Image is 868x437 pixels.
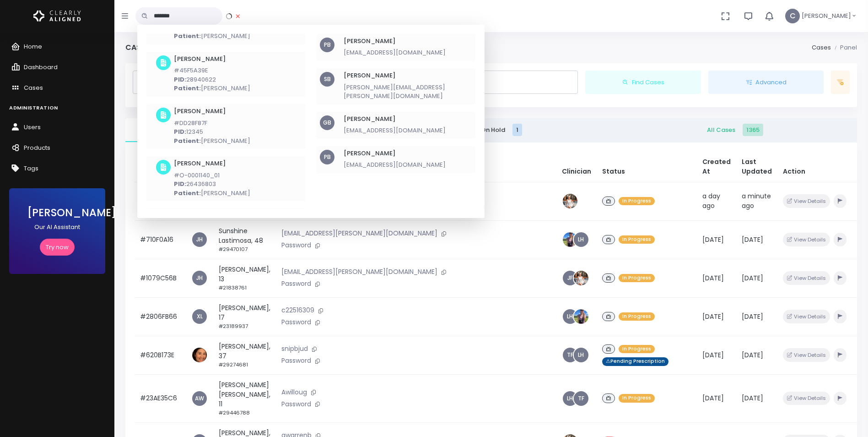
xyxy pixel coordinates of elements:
p: [EMAIL_ADDRESS][DOMAIN_NAME] [344,126,446,135]
span: [DATE] [742,350,763,360]
p: [EMAIL_ADDRESS][PERSON_NAME][DOMAIN_NAME] [281,267,551,277]
th: Last Updated [736,152,777,182]
span: C [785,9,800,23]
a: JF [563,271,577,285]
p: snipbjud [281,344,551,354]
span: All Cases [620,126,850,135]
button: View Details [783,194,830,208]
p: [PERSON_NAME] [174,84,250,93]
p: 12345 [174,127,250,137]
span: In Progress [619,235,655,244]
h6: [PERSON_NAME] [344,115,446,123]
span: 1 [512,124,522,136]
b: Patient: [174,32,201,40]
div: SB [320,72,334,87]
button: View Details [783,271,830,284]
td: #2806FB66 [135,297,186,336]
span: In Progress [619,394,655,403]
td: #710F0A16 [135,220,186,259]
h6: [PERSON_NAME] [344,38,446,45]
button: View Details [783,348,830,361]
p: Our AI Assistant [27,223,87,232]
button: Advanced [708,71,824,94]
td: Sunshine Lastimosa, 48 [213,220,276,259]
span: [PERSON_NAME] [802,11,851,21]
td: #620B173E [135,336,186,374]
a: TF [563,348,577,362]
b: Patient: [174,84,201,93]
div: scrollable content [141,34,481,209]
p: Password [281,356,551,366]
small: #23189937 [219,322,248,330]
span: [DATE] [702,312,724,321]
span: [DATE] [702,235,724,244]
div: PB [320,150,334,164]
a: LH [574,232,588,247]
td: #1079C56B [135,259,186,297]
span: Cases [24,83,43,92]
a: LH [563,391,577,406]
td: [PERSON_NAME], 17 [213,297,276,336]
span: Dashboard [24,63,58,71]
th: # [135,152,186,182]
h6: [PERSON_NAME] [174,160,250,167]
p: #45F5A39E [174,66,250,75]
a: XL [192,309,207,324]
span: [DATE] [702,393,724,403]
small: #21838761 [219,284,247,291]
span: 1365 [743,124,763,136]
p: Password [281,240,551,251]
span: a minute ago [742,191,771,210]
p: [PERSON_NAME] [174,137,250,146]
p: Password [281,279,551,289]
span: Action Required [133,126,362,135]
h6: [PERSON_NAME] [344,150,446,157]
h4: Cases - Panel [125,43,179,52]
p: Password [281,399,551,410]
td: #23AE35C6 [135,374,186,422]
button: Find Cases [585,71,701,94]
div: PB [320,38,334,52]
span: JH [192,232,207,247]
span: [DATE] [742,273,763,283]
h6: [PERSON_NAME] [344,72,471,79]
span: [DATE] [742,393,763,403]
span: Tags [24,164,38,173]
p: 28940622 [174,75,250,84]
span: Cases On Hold [377,126,606,135]
span: ⚠Pending Prescription [602,357,669,366]
h3: [PERSON_NAME] [27,207,87,219]
th: Clinician [556,152,597,182]
span: In Progress [619,197,655,206]
a: LH [574,348,588,362]
p: [EMAIL_ADDRESS][PERSON_NAME][DOMAIN_NAME] [281,229,551,239]
p: Password [281,317,551,328]
a: TF [574,391,588,406]
span: In Progress [619,345,655,354]
a: Try now [40,239,75,256]
p: [PERSON_NAME] [174,189,250,198]
img: Logo Horizontal [33,6,81,26]
td: [PERSON_NAME] [PERSON_NAME], 11 [213,374,276,422]
td: [PERSON_NAME], 37 [213,336,276,374]
th: Status [597,152,697,182]
span: Products [24,143,50,152]
span: JH [192,271,207,285]
td: #8FCF494F [135,182,186,220]
span: a day ago [702,191,720,210]
p: 26436803 [174,180,250,189]
p: [EMAIL_ADDRESS][DOMAIN_NAME] [344,160,446,169]
b: Patient: [174,189,201,197]
b: PID: [174,75,186,84]
b: Patient: [174,137,201,145]
li: Panel [831,43,857,52]
span: In Progress [619,312,655,321]
button: View Details [783,310,830,323]
span: LH [563,309,577,324]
